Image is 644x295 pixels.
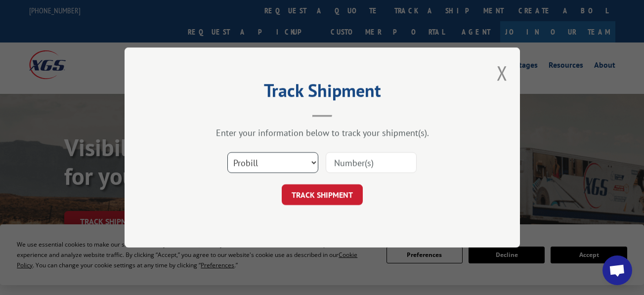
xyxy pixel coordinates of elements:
div: Enter your information below to track your shipment(s). [174,127,471,138]
h2: Track Shipment [174,84,471,102]
button: TRACK SHIPMENT [282,184,363,205]
input: Number(s) [326,152,417,173]
button: Close modal [497,60,508,86]
a: Open chat [602,255,632,285]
